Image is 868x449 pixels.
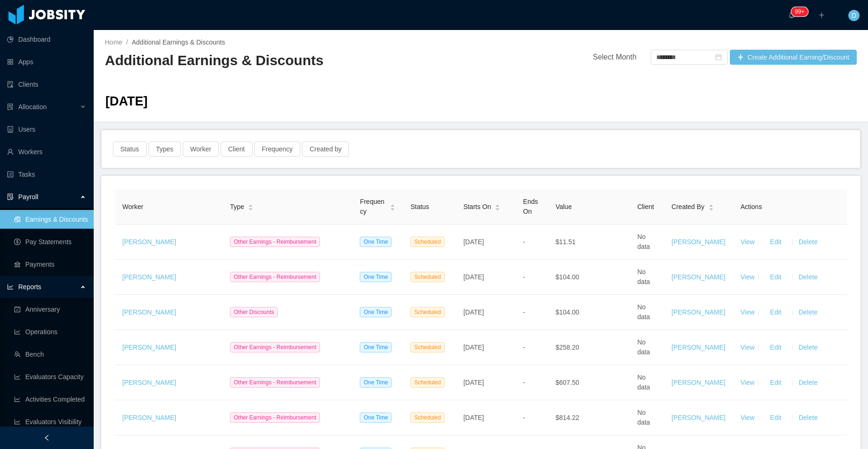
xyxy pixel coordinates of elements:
[523,198,538,215] span: Ends On
[637,233,650,250] span: No data
[7,142,86,161] a: icon: userWorkers
[637,338,650,356] span: No data
[230,272,320,282] span: Other Earnings - Reimbursement
[672,238,726,246] a: [PERSON_NAME]
[122,308,176,316] a: [PERSON_NAME]
[523,414,526,421] span: -
[741,273,755,281] a: View
[741,308,755,316] a: View
[523,273,526,281] span: -
[763,410,789,425] button: Edit
[14,255,86,274] a: icon: bankPayments
[14,367,86,386] a: icon: line-chartEvaluators Capacity
[797,269,819,284] button: Delete
[132,38,225,46] span: Additional Earnings & Discounts
[637,303,650,321] span: No data
[523,379,526,386] span: -
[463,414,484,421] span: [DATE]
[122,238,176,246] a: [PERSON_NAME]
[230,307,278,317] span: Other Discounts
[495,203,500,210] div: Sort
[763,305,789,320] button: Edit
[672,273,726,281] a: [PERSON_NAME]
[463,379,484,386] span: [DATE]
[126,38,128,46] span: /
[741,238,755,246] a: View
[523,344,526,351] span: -
[113,142,147,157] button: Status
[360,197,386,217] span: Frequency
[254,142,300,157] button: Frequency
[230,237,320,247] span: Other Earnings - Reimbursement
[672,379,726,386] a: [PERSON_NAME]
[410,272,445,282] span: Scheduled
[410,203,429,210] span: Status
[556,414,579,421] span: $814.22
[390,203,395,206] i: icon: caret-up
[360,412,392,423] span: One Time
[797,340,819,355] button: Delete
[18,283,41,291] span: Reports
[390,203,395,210] div: Sort
[797,234,819,249] button: Delete
[410,377,445,388] span: Scheduled
[763,340,789,355] button: Edit
[230,202,244,212] span: Type
[797,375,819,390] button: Delete
[556,273,579,281] span: $104.00
[14,390,86,409] a: icon: line-chartActivities Completed
[741,414,755,421] a: View
[556,203,572,210] span: Value
[390,207,395,210] i: icon: caret-down
[852,10,856,21] span: D
[105,94,148,108] span: [DATE]
[410,342,445,352] span: Scheduled
[463,344,484,351] span: [DATE]
[230,342,320,352] span: Other Earnings - Reimbursement
[637,409,650,426] span: No data
[708,203,714,210] div: Sort
[7,52,86,71] a: icon: appstoreApps
[788,12,795,18] i: icon: bell
[708,207,713,210] i: icon: caret-down
[302,142,349,157] button: Created by
[797,410,819,425] button: Delete
[672,414,726,421] a: [PERSON_NAME]
[791,7,808,16] sup: 332
[463,308,484,316] span: [DATE]
[410,412,445,423] span: Scheduled
[7,120,86,139] a: icon: robotUsers
[122,203,143,210] span: Worker
[248,203,253,206] i: icon: caret-up
[14,210,86,229] a: icon: reconciliationEarnings & Discounts
[148,142,181,157] button: Types
[637,268,650,285] span: No data
[248,203,253,210] div: Sort
[221,142,252,157] button: Client
[14,300,86,319] a: icon: carry-outAnniversary
[7,75,86,94] a: icon: auditClients
[495,203,500,206] i: icon: caret-up
[360,377,392,388] span: One Time
[248,207,253,210] i: icon: caret-down
[708,203,713,206] i: icon: caret-up
[122,273,176,281] a: [PERSON_NAME]
[230,412,320,423] span: Other Earnings - Reimbursement
[637,374,650,391] span: No data
[463,273,484,281] span: [DATE]
[797,305,819,320] button: Delete
[463,238,484,246] span: [DATE]
[14,232,86,251] a: icon: dollarPay Statements
[593,53,636,61] span: Select Month
[763,269,789,284] button: Edit
[105,38,122,46] a: Home
[672,344,726,351] a: [PERSON_NAME]
[7,104,14,110] i: icon: solution
[7,284,14,290] i: icon: line-chart
[556,238,576,246] span: $11.51
[230,377,320,388] span: Other Earnings - Reimbursement
[523,308,526,316] span: -
[7,194,14,200] i: icon: file-protect
[715,54,722,60] i: icon: calendar
[410,237,445,247] span: Scheduled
